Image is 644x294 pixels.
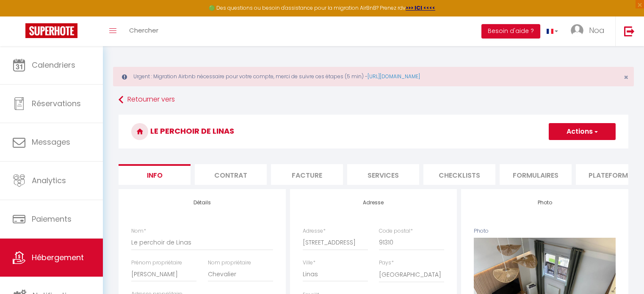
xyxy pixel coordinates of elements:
span: Messages [32,137,70,147]
img: Super Booking [25,23,77,38]
span: Chercher [129,26,158,35]
span: Paiements [32,214,72,224]
li: Checklists [423,164,495,185]
li: Info [119,164,191,185]
button: Actions [549,123,616,140]
h4: Photo [474,200,616,206]
label: Prénom propriétaire [131,259,182,267]
a: ... Noa [564,16,615,46]
span: × [624,72,628,82]
span: Réservations [32,98,81,109]
h4: Adresse [303,200,445,206]
li: Formulaires [500,164,572,185]
a: Retourner vers [119,92,628,107]
span: Calendriers [32,60,75,70]
span: Hébergement [32,252,84,263]
h3: Le perchoir de Linas [119,115,628,148]
label: Pays [379,259,394,267]
a: >>> ICI <<<< [406,4,435,11]
label: Nom [131,227,146,235]
li: Services [347,164,419,185]
label: Photo [474,227,489,235]
label: Nom propriétaire [208,259,251,267]
label: Adresse [303,227,326,235]
label: Ville [303,259,315,267]
li: Contrat [195,164,267,185]
h4: Détails [131,200,273,206]
span: Analytics [32,175,66,186]
label: Code postal [379,227,413,235]
button: Besoin d'aide ? [481,24,540,38]
a: Chercher [123,16,165,46]
div: Urgent : Migration Airbnb nécessaire pour votre compte, merci de suivre ces étapes (5 min) - [113,67,634,86]
img: logout [624,26,635,36]
li: Facture [271,164,343,185]
a: [URL][DOMAIN_NAME] [368,73,420,80]
button: Close [624,74,628,81]
img: ... [571,24,583,37]
span: Noa [589,25,605,36]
